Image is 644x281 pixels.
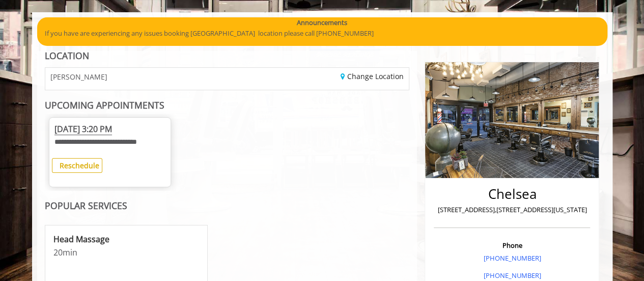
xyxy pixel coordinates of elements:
span: [PERSON_NAME] [50,73,107,81]
a: [PHONE_NUMBER] [483,271,541,280]
span: min [63,247,77,258]
b: UPCOMING APPOINTMENTS [45,99,164,111]
p: If you have are experiencing any issues booking [GEOGRAPHIC_DATA] location please call [PHONE_NUM... [45,28,600,39]
b: POPULAR SERVICES [45,199,127,212]
a: [PHONE_NUMBER] [483,253,541,263]
h2: Chelsea [436,187,587,201]
h3: Phone [436,242,587,249]
a: Change Location [341,71,404,81]
p: 20 [53,247,199,258]
b: LOCATION [45,49,89,62]
b: Announcements [297,17,347,28]
span: [DATE] 3:20 PM [54,123,112,135]
p: [STREET_ADDRESS],[STREET_ADDRESS][US_STATE] [436,205,587,215]
b: Reschedule [60,161,99,170]
button: Reschedule [52,158,102,173]
p: Head Massage [53,234,199,245]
